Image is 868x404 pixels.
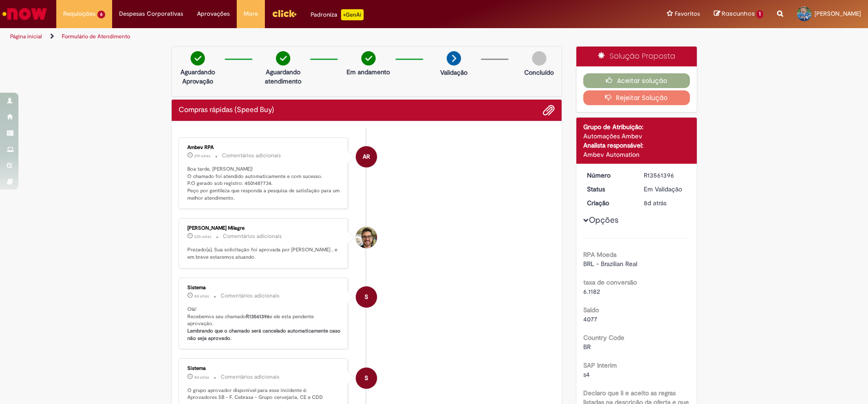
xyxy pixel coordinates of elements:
[221,373,280,381] small: Comentários adicionais
[583,73,690,88] button: Aceitar solução
[543,104,555,116] button: Adicionar anexos
[583,131,690,141] div: Automações Ambev
[580,171,637,180] dt: Número
[194,234,211,239] span: 22h atrás
[194,234,211,239] time: 30/09/2025 12:18:54
[583,370,590,379] span: s4
[187,327,342,342] b: Lembrando que o chamado será cancelado automaticamente caso não seja aprovado.
[583,306,599,314] b: Saldo
[447,51,461,65] img: arrow-next.png
[311,9,364,20] div: Padroniza
[580,198,637,208] dt: Criação
[97,11,105,18] span: 6
[222,152,281,160] small: Comentários adicionais
[440,68,467,77] p: Validação
[341,9,364,20] p: +GenAi
[583,278,637,286] b: taxa de conversão
[119,9,183,18] span: Despesas Corporativas
[10,33,42,40] a: Página inicial
[583,287,600,296] span: 6.1182
[524,68,554,77] p: Concluído
[756,10,763,18] span: 1
[580,184,637,194] dt: Status
[63,9,96,18] span: Requisições
[272,6,297,20] img: click_logo_yellow_360x200.png
[187,166,341,202] p: Boa tarde, [PERSON_NAME]! O chamado foi atendido automaticamente e com sucesso. P.O gerado sob re...
[583,343,591,351] span: BR
[194,374,209,380] time: 24/09/2025 07:56:03
[191,51,205,65] img: check-circle-green.png
[62,33,130,40] a: Formulário de Atendimento
[1,5,48,23] img: ServiceNow
[365,367,368,389] span: S
[187,366,341,371] div: Sistema
[644,198,687,208] div: 24/09/2025 07:55:54
[197,9,230,18] span: Aprovações
[361,51,376,65] img: check-circle-green.png
[244,9,258,18] span: More
[356,286,377,308] div: System
[221,292,280,300] small: Comentários adicionais
[187,145,341,150] div: Ambev RPA
[347,67,390,77] p: Em andamento
[194,293,209,299] span: 8d atrás
[356,146,377,167] div: Ambev RPA
[276,51,290,65] img: check-circle-green.png
[714,10,763,18] a: Rascunhos
[187,387,341,401] p: O grupo aprovador disponível para esse incidente é: Aprovadores SB - F. Cebrasa - Grupo cervejari...
[644,171,687,180] div: R13561396
[583,260,637,268] span: BRL - Brazilian Real
[246,313,269,320] b: R13561396
[187,306,341,342] p: Olá! Recebemos seu chamado e ele esta pendente aprovação.
[179,106,274,114] h2: Compras rápidas (Speed Buy) Histórico de tíquete
[532,51,546,65] img: img-circle-grey.png
[814,10,861,18] span: [PERSON_NAME]
[583,141,690,150] div: Analista responsável:
[175,67,220,86] p: Aguardando Aprovação
[583,315,597,323] span: 4077
[583,122,690,131] div: Grupo de Atribuição:
[365,286,368,308] span: S
[187,246,341,261] p: Prezado(a), Sua solicitação foi aprovada por [PERSON_NAME] , e em breve estaremos atuando.
[644,184,687,194] div: Em Validação
[675,9,700,18] span: Favoritos
[7,28,572,45] ul: Trilhas de página
[583,250,617,259] b: RPA Moeda
[194,293,209,299] time: 24/09/2025 07:56:05
[187,285,341,291] div: Sistema
[223,232,282,240] small: Comentários adicionais
[356,227,377,248] div: Felipe Filgueiras Milagre
[187,226,341,231] div: [PERSON_NAME] Milagre
[583,150,690,159] div: Ambev Automation
[644,199,666,207] span: 8d atrás
[194,153,210,159] time: 30/09/2025 14:08:57
[363,146,370,168] span: AR
[583,90,690,105] button: Rejeitar Solução
[576,47,697,66] div: Solução Proposta
[194,374,209,380] span: 8d atrás
[194,153,210,159] span: 21h atrás
[583,361,617,369] b: SAP Interim
[722,9,755,18] span: Rascunhos
[261,67,305,86] p: Aguardando atendimento
[583,333,624,342] b: Country Code
[356,368,377,389] div: System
